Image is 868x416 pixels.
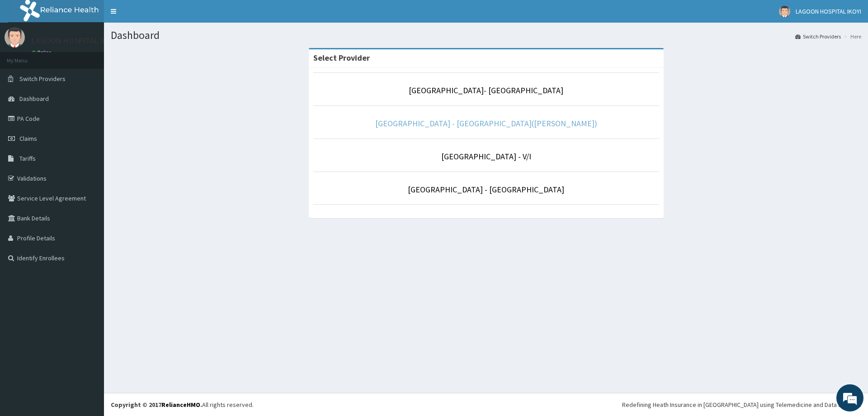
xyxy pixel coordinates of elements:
span: Dashboard [19,95,49,103]
p: LAGOON HOSPITAL IKOYI [32,37,119,45]
span: LAGOON HOSPITAL IKOYI [796,7,861,15]
img: User Image [5,27,25,48]
img: User Image [779,6,790,17]
a: [GEOGRAPHIC_DATA] - [GEOGRAPHIC_DATA] [408,184,564,195]
span: Claims [19,134,37,143]
strong: Select Provider [313,53,370,63]
span: Switch Providers [19,75,66,83]
span: Tariffs [19,154,36,163]
a: [GEOGRAPHIC_DATA] - V/I [441,151,531,162]
h1: Dashboard [111,29,861,41]
div: Redefining Heath Insurance in [GEOGRAPHIC_DATA] using Telemedicine and Data Science! [622,400,861,409]
a: Online [32,49,53,56]
footer: All rights reserved. [104,393,868,416]
a: [GEOGRAPHIC_DATA] - [GEOGRAPHIC_DATA]([PERSON_NAME]) [375,118,597,129]
a: Switch Providers [795,33,841,40]
strong: Copyright © 2017 . [111,401,202,409]
a: [GEOGRAPHIC_DATA]- [GEOGRAPHIC_DATA] [409,85,563,96]
li: Here [842,33,861,40]
a: RelianceHMO [161,401,200,409]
